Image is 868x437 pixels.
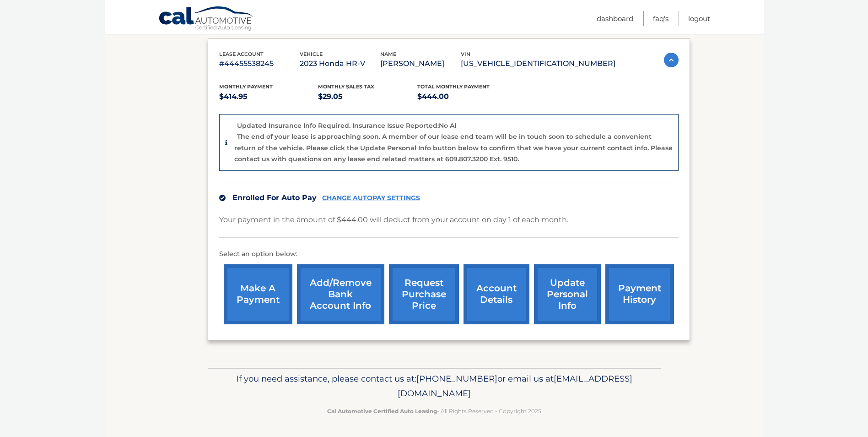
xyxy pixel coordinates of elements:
[224,264,292,324] a: make a payment
[219,195,226,201] img: check.svg
[300,57,380,70] p: 2023 Honda HR-V
[297,264,384,324] a: Add/Remove bank account info
[232,193,317,202] span: Enrolled For Auto Pay
[461,57,615,70] p: [US_VEHICLE_IDENTIFICATION_NUMBER]
[219,249,679,260] p: Select an option below:
[380,57,461,70] p: [PERSON_NAME]
[318,90,417,103] p: $29.05
[597,11,633,26] a: Dashboard
[300,51,323,57] span: vehicle
[219,90,318,103] p: $414.95
[322,194,420,202] a: CHANGE AUTOPAY SETTINGS
[219,51,264,57] span: lease account
[158,6,254,33] a: Cal Automotive
[664,53,679,67] img: accordion-active.svg
[214,371,655,401] p: If you need assistance, please contact us at: or email us at
[219,57,300,70] p: #44455538245
[318,83,374,90] span: Monthly sales Tax
[380,51,396,57] span: name
[416,373,497,384] span: [PHONE_NUMBER]
[461,51,470,57] span: vin
[214,406,655,416] p: - All Rights Reserved - Copyright 2025
[534,264,601,324] a: update personal info
[417,90,517,103] p: $444.00
[417,83,490,90] span: Total Monthly Payment
[653,11,669,26] a: FAQ's
[605,264,674,324] a: payment history
[237,121,456,130] p: Updated Insurance Info Required. Insurance Issue Reported:No AI
[688,11,710,26] a: Logout
[219,213,568,226] p: Your payment in the amount of $444.00 will deduct from your account on day 1 of each month.
[327,408,437,415] strong: Cal Automotive Certified Auto Leasing
[234,132,673,163] p: The end of your lease is approaching soon. A member of our lease end team will be in touch soon t...
[464,264,529,324] a: account details
[219,83,273,90] span: Monthly Payment
[389,264,459,324] a: request purchase price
